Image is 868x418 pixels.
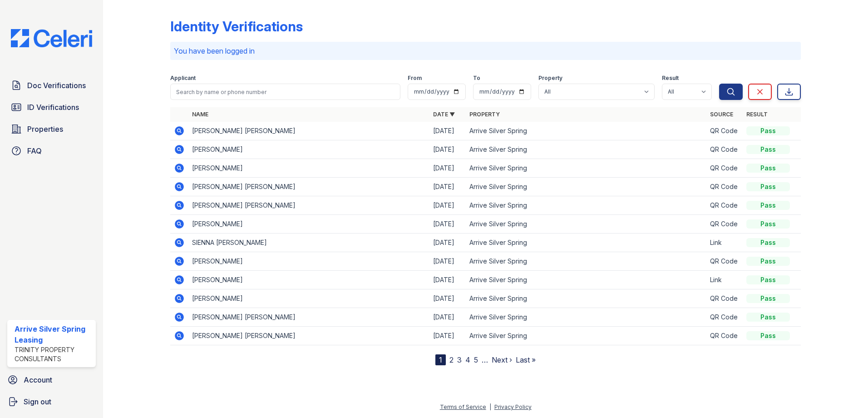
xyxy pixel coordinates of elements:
[746,145,790,154] div: Pass
[746,219,790,229] div: Pass
[192,111,208,118] a: Name
[15,323,92,345] div: Arrive Silver Spring Leasing
[429,289,466,308] td: [DATE]
[27,124,63,134] span: Properties
[449,355,454,364] a: 2
[429,196,466,215] td: [DATE]
[746,164,790,173] div: Pass
[27,80,86,91] span: Doc Verifications
[24,374,52,385] span: Account
[466,327,707,345] td: Arrive Silver Spring
[27,145,42,156] span: FAQ
[466,140,707,159] td: Arrive Silver Spring
[4,393,99,411] a: Sign out
[466,178,707,196] td: Arrive Silver Spring
[746,313,790,322] div: Pass
[710,111,733,118] a: Source
[746,331,790,340] div: Pass
[188,308,429,327] td: [PERSON_NAME] [PERSON_NAME]
[706,140,743,159] td: QR Code
[429,308,466,327] td: [DATE]
[706,178,743,196] td: QR Code
[429,234,466,252] td: [DATE]
[174,45,797,56] p: You have been logged in
[429,271,466,289] td: [DATE]
[24,396,51,407] span: Sign out
[27,102,79,113] span: ID Verifications
[474,355,478,364] a: 5
[188,140,429,159] td: [PERSON_NAME]
[492,355,512,364] a: Next ›
[706,327,743,345] td: QR Code
[466,196,707,215] td: Arrive Silver Spring
[188,196,429,215] td: [PERSON_NAME] [PERSON_NAME]
[706,215,743,234] td: QR Code
[466,271,707,289] td: Arrive Silver Spring
[7,98,96,116] a: ID Verifications
[706,252,743,271] td: QR Code
[706,122,743,140] td: QR Code
[188,122,429,140] td: [PERSON_NAME] [PERSON_NAME]
[706,289,743,308] td: QR Code
[7,76,96,95] a: Doc Verifications
[440,403,486,410] a: Terms of Service
[4,371,99,389] a: Account
[408,75,422,82] label: From
[706,159,743,178] td: QR Code
[466,252,707,271] td: Arrive Silver Spring
[188,252,429,271] td: [PERSON_NAME]
[7,120,96,138] a: Properties
[429,327,466,345] td: [DATE]
[429,122,466,140] td: [DATE]
[516,355,536,364] a: Last »
[433,111,455,118] a: Date ▼
[170,75,196,82] label: Applicant
[188,289,429,308] td: [PERSON_NAME]
[466,289,707,308] td: Arrive Silver Spring
[188,215,429,234] td: [PERSON_NAME]
[662,75,679,82] label: Result
[706,271,743,289] td: Link
[466,122,707,140] td: Arrive Silver Spring
[188,159,429,178] td: [PERSON_NAME]
[465,355,470,364] a: 4
[746,294,790,303] div: Pass
[170,84,400,100] input: Search by name or phone number
[746,111,768,118] a: Result
[429,159,466,178] td: [DATE]
[489,403,491,410] div: |
[466,159,707,178] td: Arrive Silver Spring
[469,111,500,118] a: Property
[457,355,462,364] a: 3
[538,75,562,82] label: Property
[706,234,743,252] td: Link
[473,75,480,82] label: To
[429,140,466,159] td: [DATE]
[746,275,790,284] div: Pass
[188,178,429,196] td: [PERSON_NAME] [PERSON_NAME]
[746,201,790,210] div: Pass
[494,403,532,410] a: Privacy Policy
[746,238,790,247] div: Pass
[429,215,466,234] td: [DATE]
[429,178,466,196] td: [DATE]
[746,182,790,191] div: Pass
[188,271,429,289] td: [PERSON_NAME]
[466,308,707,327] td: Arrive Silver Spring
[466,215,707,234] td: Arrive Silver Spring
[482,354,488,365] span: …
[746,126,790,135] div: Pass
[706,308,743,327] td: QR Code
[170,18,303,35] div: Identity Verifications
[15,345,92,363] div: Trinity Property Consultants
[466,234,707,252] td: Arrive Silver Spring
[435,354,446,365] div: 1
[746,257,790,266] div: Pass
[706,196,743,215] td: QR Code
[4,29,99,47] img: CE_Logo_Blue-a8612792a0a2168367f1c8372b55b34899dd931a85d93a1a3d3e32e68fde9ad4.png
[188,327,429,345] td: [PERSON_NAME] [PERSON_NAME]
[429,252,466,271] td: [DATE]
[7,142,96,160] a: FAQ
[188,234,429,252] td: SIENNA [PERSON_NAME]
